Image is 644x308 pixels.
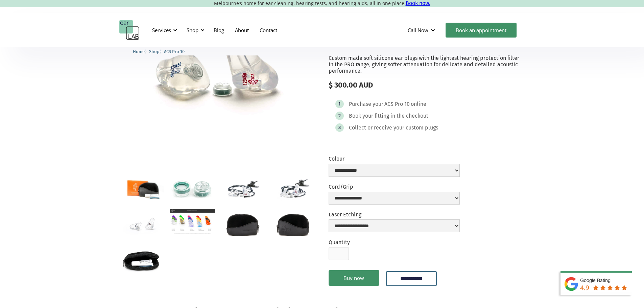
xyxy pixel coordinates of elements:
a: Contact [254,20,283,40]
span: Home [133,49,145,54]
a: About [230,20,254,40]
a: open lightbox [119,209,164,239]
div: ACS Pro 10 [384,101,410,108]
p: Custom made soft silicone ear plugs with the lightest hearing protection filter in the PRO range,... [329,55,525,74]
a: Book an appointment [446,23,517,38]
label: Cord/Grip [329,184,460,190]
a: open lightbox [119,174,164,204]
a: open lightbox [270,209,315,239]
a: ACS Pro 10 [164,48,185,54]
div: Shop [183,20,207,40]
div: Book your fitting in the checkout [349,113,428,119]
a: open lightbox [170,174,215,204]
li: 〉 [133,48,149,55]
a: Buy now [329,270,379,286]
div: Collect or receive your custom plugs [349,124,438,131]
div: Call Now [408,27,428,33]
a: Blog [208,20,230,40]
a: open lightbox [220,174,265,204]
div: Call Now [402,20,442,40]
span: Shop [149,49,160,54]
img: ACS Pro 10 [119,8,316,143]
label: Quantity [329,239,350,245]
span: ACS Pro 10 [164,49,185,54]
div: Services [148,20,179,40]
div: 3 [338,125,341,130]
a: open lightbox [119,244,164,274]
label: Colour [329,156,460,162]
li: 〉 [149,48,164,55]
div: online [411,101,426,108]
a: open lightbox [220,209,265,239]
div: Services [152,27,171,33]
a: open lightbox [170,209,215,234]
div: 2 [338,113,341,118]
a: Shop [149,48,160,54]
div: Shop [187,27,198,33]
a: home [119,20,140,40]
label: Laser Etching [329,211,460,218]
a: open lightbox [119,8,316,143]
div: $ 300.00 AUD [329,81,525,90]
a: open lightbox [270,174,315,204]
div: 1 [338,101,340,106]
a: Home [133,48,145,54]
div: Purchase your [349,101,383,108]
